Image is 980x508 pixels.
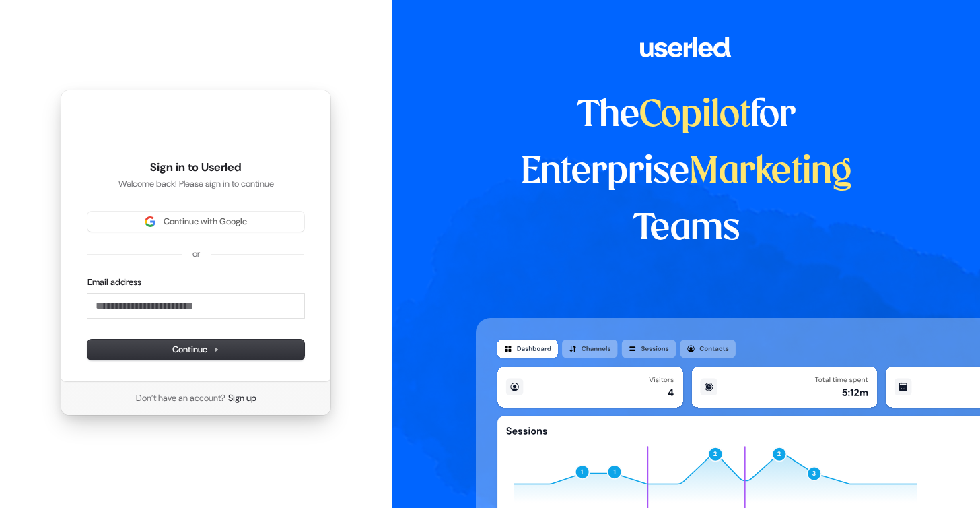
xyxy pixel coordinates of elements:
button: Continue [87,340,304,360]
span: Continue [172,344,219,356]
img: Sign in with Google [145,216,155,227]
label: Email address [87,276,141,288]
p: or [193,248,200,260]
span: Continue with Google [164,216,247,228]
h1: The for Enterprise Teams [476,88,897,257]
span: Don’t have an account? [136,392,225,404]
button: Sign in with GoogleContinue with Google [87,212,304,232]
h1: Sign in to Userled [87,160,304,176]
span: Marketing [689,155,852,190]
span: Copilot [639,98,750,133]
p: Welcome back! Please sign in to continue [87,178,304,190]
a: Sign up [228,392,256,404]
